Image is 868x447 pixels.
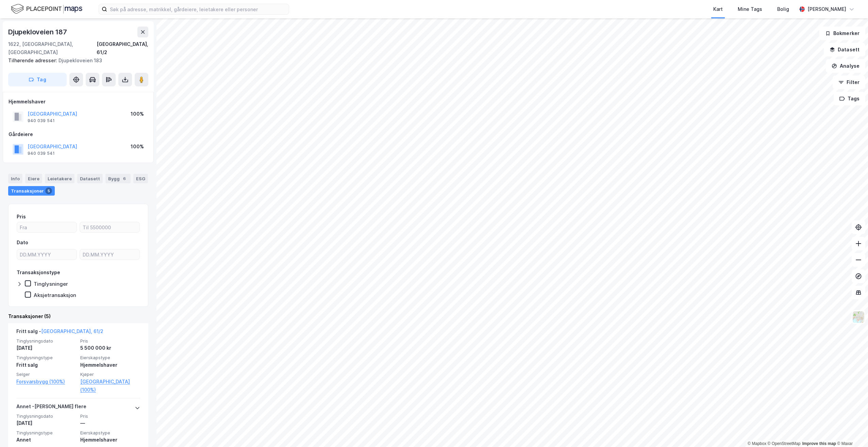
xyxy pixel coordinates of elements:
span: Kjøper [80,371,140,377]
div: Fritt salg - [16,327,103,338]
button: Tags [834,92,865,105]
div: ESG [133,174,148,183]
input: DD.MM.YYYY [17,249,77,260]
div: Annet [16,436,76,444]
div: Transaksjonstype [17,268,60,277]
div: 100% [131,110,144,118]
input: Fra [17,222,77,232]
span: Pris [80,413,140,419]
div: [GEOGRAPHIC_DATA], 61/2 [97,40,148,56]
div: Annet - [PERSON_NAME] flere [16,402,86,413]
div: Aksjetransaksjon [34,292,76,298]
button: Analyse [826,59,865,73]
img: Z [852,311,865,324]
input: DD.MM.YYYY [80,249,139,260]
div: 5 [45,187,52,194]
img: logo.f888ab2527a4732fd821a326f86c7f29.svg [11,3,82,15]
input: Søk på adresse, matrikkel, gårdeiere, leietakere eller personer [107,4,289,14]
div: Datasett [77,174,103,183]
span: Selger [16,371,76,377]
a: Improve this map [802,441,836,446]
span: Tinglysningstype [16,430,76,436]
div: Transaksjoner [8,186,55,196]
div: Djupekloveien 187 [8,27,68,37]
div: Tinglysninger [34,281,68,287]
a: OpenStreetMap [768,441,801,446]
div: Kontrollprogram for chat [834,414,868,447]
span: Tinglysningstype [16,355,76,361]
iframe: Chat Widget [834,414,868,447]
span: Eierskapstype [80,430,140,436]
div: — [80,419,140,427]
div: Bygg [105,174,131,183]
div: Hjemmelshaver [80,361,140,369]
input: Til 5500000 [80,222,139,232]
div: 1622, [GEOGRAPHIC_DATA], [GEOGRAPHIC_DATA] [8,40,97,56]
div: [DATE] [16,419,76,427]
div: Mine Tags [738,5,762,13]
div: Pris [17,213,26,221]
div: Hjemmelshaver [80,436,140,444]
div: Transaksjoner (5) [8,312,148,320]
span: Pris [80,338,140,344]
div: 6 [121,175,128,182]
div: 940 039 541 [28,151,55,156]
div: 5 500 000 kr [80,344,140,352]
span: Tilhørende adresser: [8,57,59,63]
div: Gårdeiere [9,130,148,138]
button: Filter [833,76,865,89]
div: 940 039 541 [28,118,55,123]
div: Djupekloveien 183 [8,56,143,65]
div: Kart [713,5,723,13]
div: [PERSON_NAME] [807,5,846,13]
a: [GEOGRAPHIC_DATA] (100%) [80,378,140,394]
div: Info [8,174,22,183]
div: Leietakere [45,174,74,183]
a: [GEOGRAPHIC_DATA], 61/2 [41,328,103,334]
button: Tag [8,73,67,86]
span: Tinglysningsdato [16,413,76,419]
span: Eierskapstype [80,355,140,361]
div: 100% [131,143,144,151]
span: Tinglysningsdato [16,338,76,344]
div: Dato [17,238,28,247]
div: Fritt salg [16,361,76,369]
button: Bokmerker [819,27,865,40]
a: Forsvarsbygg (100%) [16,378,76,386]
a: Mapbox [748,441,766,446]
div: Eiere [25,174,42,183]
div: Hjemmelshaver [9,98,148,106]
button: Datasett [824,43,865,56]
div: [DATE] [16,344,76,352]
div: Bolig [777,5,789,13]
